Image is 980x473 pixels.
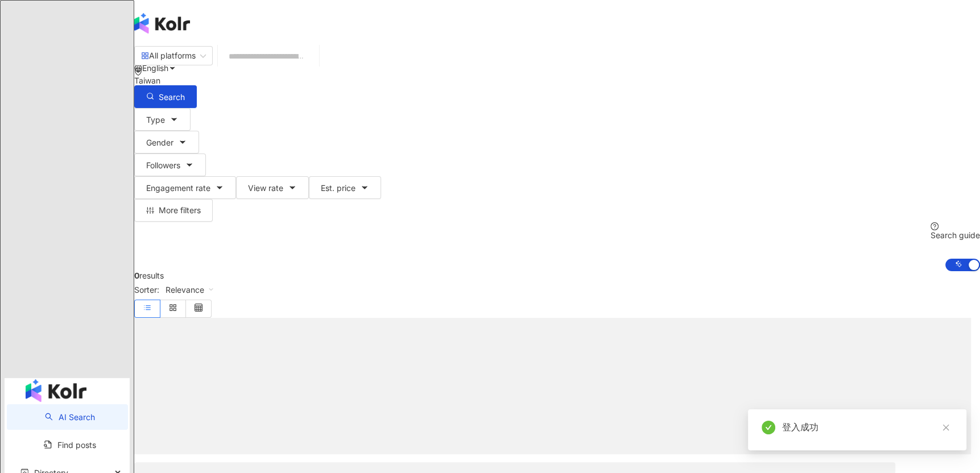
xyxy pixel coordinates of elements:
[134,199,213,222] button: More filters
[26,379,86,402] img: logo
[134,176,236,199] button: Engagement rate
[134,131,199,153] button: Gender
[134,76,980,85] div: Taiwan
[782,421,953,434] div: 登入成功
[141,52,149,60] span: appstore
[134,13,190,34] img: logo
[134,68,142,76] span: environment
[931,231,980,240] div: Search guide
[236,176,309,199] button: View rate
[141,47,196,65] div: All platforms
[134,280,980,300] div: Sorter:
[248,184,283,193] span: View rate
[942,424,950,431] span: close
[146,161,180,170] span: Followers
[134,271,139,280] span: 0
[134,153,206,176] button: Followers
[931,222,938,230] span: question-circle
[146,184,210,193] span: Engagement rate
[44,440,96,450] a: Find posts
[134,271,980,280] div: results
[309,176,381,199] button: Est. price
[321,184,355,193] span: Est. price
[45,412,95,422] a: searchAI Search
[134,108,191,131] button: Type
[134,85,197,108] button: Search
[159,93,185,102] span: Search
[146,138,173,147] span: Gender
[166,281,214,299] span: Relevance
[146,115,165,125] span: Type
[762,421,775,434] span: check-circle
[159,206,201,215] span: More filters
